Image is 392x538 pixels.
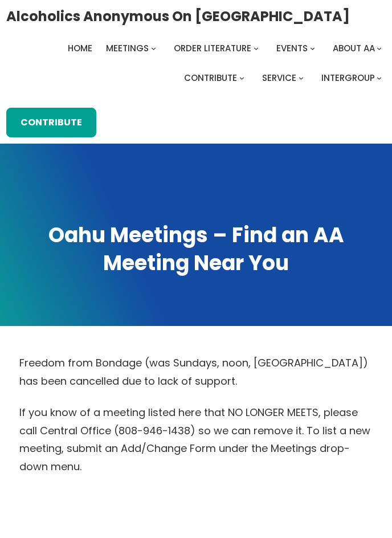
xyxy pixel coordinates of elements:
[321,72,375,84] span: Intergroup
[321,70,375,86] a: Intergroup
[262,70,296,86] a: Service
[151,46,156,51] button: Meetings submenu
[68,40,92,56] a: Home
[276,40,308,56] a: Events
[6,4,350,28] a: Alcoholics Anonymous on [GEOGRAPHIC_DATA]
[19,354,372,390] p: Freedom from Bondage (was Sundays, noon, [GEOGRAPHIC_DATA]) has been cancelled due to lack of sup...
[254,46,259,51] button: Order Literature submenu
[333,40,375,56] a: About AA
[106,40,149,56] a: Meetings
[377,75,382,80] button: Intergroup submenu
[19,403,372,475] p: If you know of a meeting listed here that NO LONGER MEETS, please call Central Office (808-946-14...
[106,42,149,54] span: Meetings
[333,42,375,54] span: About AA
[184,70,237,86] a: Contribute
[174,42,251,54] span: Order Literature
[6,108,96,137] a: Contribute
[6,40,386,86] nav: Intergroup
[184,72,237,84] span: Contribute
[310,46,315,51] button: Events submenu
[299,75,304,80] button: Service submenu
[262,72,296,84] span: Service
[10,222,382,278] h1: Oahu Meetings – Find an AA Meeting Near You
[68,42,92,54] span: Home
[276,42,308,54] span: Events
[239,75,244,80] button: Contribute submenu
[377,46,382,51] button: About AA submenu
